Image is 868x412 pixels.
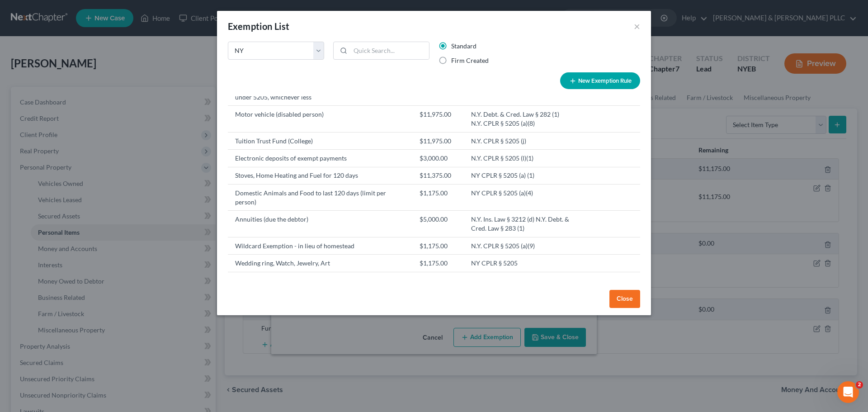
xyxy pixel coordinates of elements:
[609,290,640,308] button: Close
[412,150,464,167] td: $3,000.00
[464,167,577,184] td: NY CPLR § 5205 (a) (1)
[464,237,577,254] td: N.Y. CPLR § 5205 (a)(9)
[451,56,489,65] label: Firm Created
[464,255,577,272] td: NY CPLR § 5205
[350,42,429,59] input: Quick Search...
[412,211,464,237] td: $5,000.00
[412,106,464,132] td: $11,975.00
[228,211,412,237] td: Annuities (due the debtor)
[228,20,290,33] div: Exemption List
[228,132,412,149] td: Tuition Trust Fund (College)
[228,237,412,254] td: Wildcard Exemption - in lieu of homestead
[228,150,412,167] td: Electronic deposits of exempt payments
[634,21,640,32] button: ×
[228,272,412,289] td: Religious texts, schoolbooks, other books
[451,42,476,51] label: Standard
[464,132,577,149] td: N.Y. CPLR § 5205 (j)
[412,132,464,149] td: $11,975.00
[464,150,577,167] td: N.Y. CPLR § 5205 (l)(1)
[412,167,464,184] td: $11,375.00
[228,255,412,272] td: Wedding ring, Watch, Jewelry, Art
[464,272,577,289] td: NY CPLR § 5205
[837,381,859,403] iframe: Intercom live chat
[412,237,464,254] td: $1,175.00
[228,185,412,211] td: Domestic Animals and Food to last 120 days (limit per person)
[856,381,863,388] span: 2
[412,272,464,289] td: $600.00
[560,72,640,89] button: New Exemption Rule
[464,106,577,132] td: N.Y. Debt. & Cred. Law § 282 (1) N.Y. CPLR § 5205 (a)(8)
[412,185,464,211] td: $1,175.00
[412,255,464,272] td: $1,175.00
[228,167,412,184] td: Stoves, Home Heating and Fuel for 120 days
[464,211,577,237] td: N.Y. Ins. Law § 3212 (d) N.Y. Debt. & Cred. Law § 283 (1)
[464,185,577,211] td: NY CPLR § 5205 (a)(4)
[228,106,412,132] td: Motor vehicle (disabled person)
